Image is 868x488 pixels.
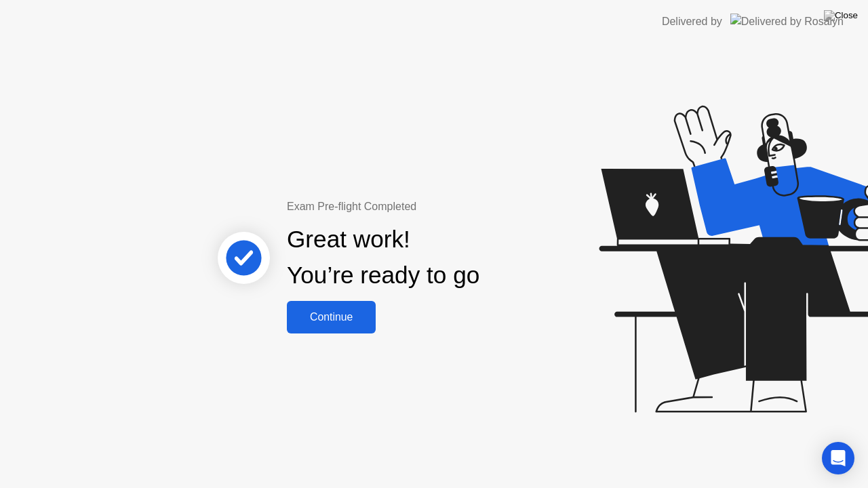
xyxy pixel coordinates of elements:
div: Great work! You’re ready to go [287,222,479,293]
img: Delivered by Rosalyn [730,14,844,29]
div: Continue [291,311,372,323]
div: Delivered by [662,14,722,30]
img: Close [824,10,858,21]
div: Exam Pre-flight Completed [287,199,567,215]
div: Open Intercom Messenger [822,442,854,474]
button: Continue [287,301,376,333]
